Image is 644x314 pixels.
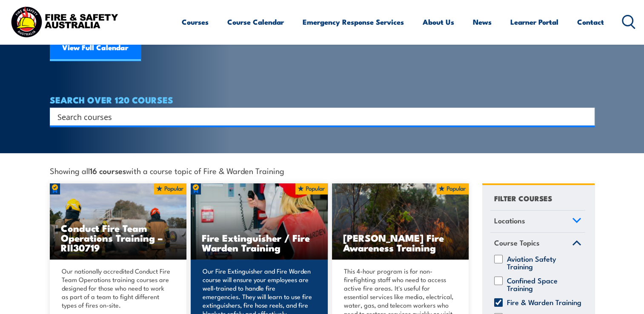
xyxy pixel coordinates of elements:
[494,215,525,226] span: Locations
[191,183,328,260] a: Fire Extinguisher / Fire Warden Training
[50,35,141,61] a: View Full Calendar
[490,233,585,255] a: Course Topics
[57,110,576,123] input: Search input
[343,233,458,252] h3: [PERSON_NAME] Fire Awareness Training
[50,166,284,175] span: Showing all with a course topic of Fire & Warden Training
[62,267,172,309] p: Our nationally accredited Conduct Fire Team Operations training courses are designed for those wh...
[423,11,454,33] a: About Us
[90,165,126,176] strong: 16 courses
[61,223,176,252] h3: Conduct Fire Team Operations Training – RII30719
[580,111,592,123] button: Search magnifier button
[510,11,558,33] a: Learner Portal
[577,11,604,33] a: Contact
[507,255,581,270] label: Aviation Safety Training
[50,183,187,260] a: Conduct Fire Team Operations Training – RII30719
[303,11,404,33] a: Emergency Response Services
[494,237,540,248] span: Course Topics
[191,183,328,260] img: Fire Extinguisher Fire Warden Training
[50,183,187,260] img: Fire Team Operations
[507,298,581,307] label: Fire & Warden Training
[332,183,469,260] img: Summer Fire Hazards: Keeping Your Workplace Safe During Bushfire Season with Bushfire awareness t...
[332,183,469,260] a: [PERSON_NAME] Fire Awareness Training
[490,211,585,233] a: Locations
[473,11,492,33] a: News
[50,95,595,104] h4: SEARCH OVER 120 COURSES
[202,233,317,252] h3: Fire Extinguisher / Fire Warden Training
[227,11,284,33] a: Course Calendar
[182,11,209,33] a: Courses
[494,192,552,204] h4: FILTER COURSES
[507,277,581,292] label: Confined Space Training
[59,111,578,123] form: Search form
